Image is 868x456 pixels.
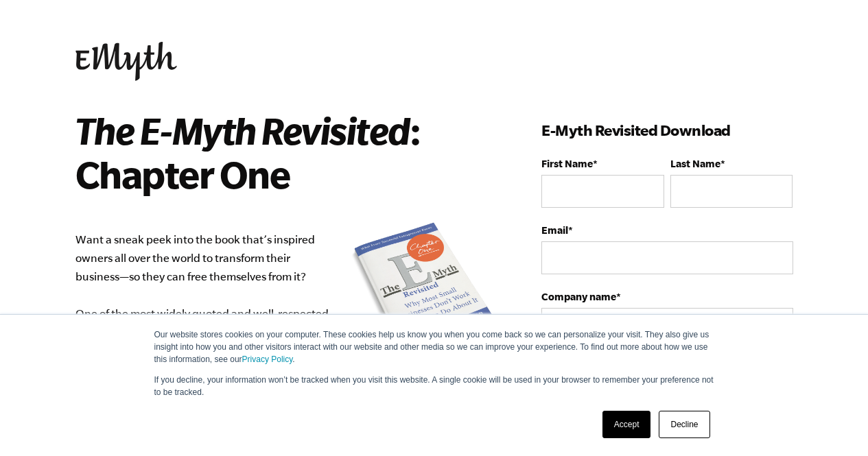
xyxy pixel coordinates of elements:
p: Our website stores cookies on your computer. These cookies help us know you when you come back so... [154,328,714,365]
p: If you decline, your information won’t be tracked when you visit this website. A single cookie wi... [154,374,714,398]
a: Accept [602,411,651,438]
span: Company name [541,291,616,302]
h3: E-Myth Revisited Download [541,119,793,141]
span: Email [541,224,568,236]
h2: : Chapter One [75,108,481,196]
a: Decline [659,411,709,438]
span: Last Name [670,158,720,169]
span: First Name [541,158,593,169]
img: e-myth revisited book summary [349,218,500,372]
img: EMyth [75,42,177,81]
i: The E-Myth Revisited [75,109,410,152]
a: Privacy Policy [242,355,293,364]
